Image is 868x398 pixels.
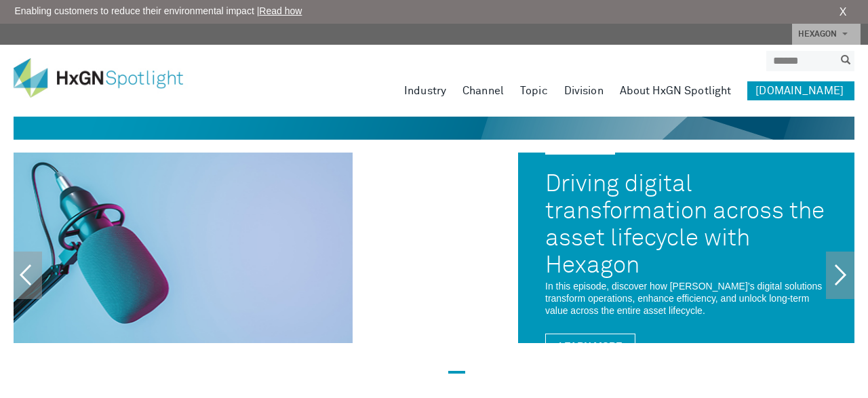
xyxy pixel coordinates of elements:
a: Previous [14,252,42,299]
a: Next [826,252,854,299]
a: Read how [259,5,302,16]
a: X [840,4,847,20]
a: Driving digital transformation across the asset lifecycle with Hexagon [545,161,827,280]
a: [DOMAIN_NAME] [747,81,854,100]
a: Channel [462,81,504,100]
p: In this episode, discover how [PERSON_NAME]’s digital solutions transform operations, enhance eff... [545,280,827,317]
a: Topic [520,81,548,100]
a: Learn More [545,334,635,359]
img: HxGN Spotlight [14,58,203,98]
a: About HxGN Spotlight [620,81,732,100]
a: Division [564,81,604,100]
img: Driving digital transformation across the asset lifecycle with Hexagon [14,153,353,343]
span: Enabling customers to reduce their environmental impact | [15,4,302,18]
a: Industry [404,81,446,100]
a: HEXAGON [792,24,861,45]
